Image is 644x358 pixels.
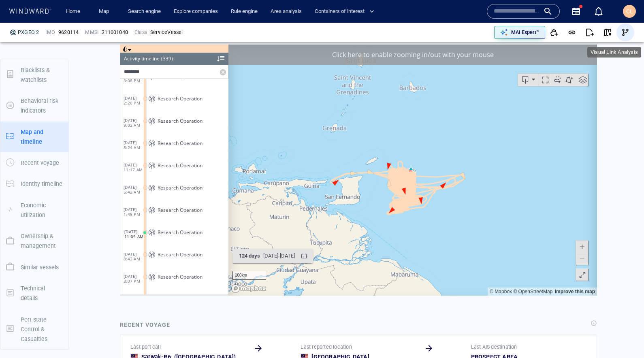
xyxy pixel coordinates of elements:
[4,229,25,239] span: [DATE] 3:07 PM
[545,23,563,41] button: Add to vessel list
[4,68,109,90] dl: [DATE] 9:02 AMResearch Operation
[471,343,517,351] p: Last AIS destination
[443,29,456,41] button: Create an AOI.
[21,127,63,147] p: Map and timeline
[0,173,68,194] button: Identity timeline
[0,278,68,309] button: Technical details
[150,29,183,36] div: ServiceVessel
[621,3,638,19] button: CL
[21,179,62,189] p: Identity timeline
[511,29,540,36] p: MAI Expert™
[431,29,443,41] div: Toggle vessel historical path
[4,201,109,224] dl: [DATE] 8:43 AMResearch Operation
[0,226,68,257] button: Ownership & management
[38,51,83,57] span: Research Operation
[18,29,39,36] div: PXGEO 2
[0,289,68,296] a: Technical details
[443,29,456,41] div: tooltips.createAOI
[38,229,83,235] span: Research Operation
[111,239,147,249] a: Mapbox logo
[10,29,16,36] div: USG Demo defined risk: indication
[134,29,147,36] p: Class
[0,121,68,153] button: Map and timeline
[4,29,25,38] span: [DATE] 3:08 PM
[38,96,83,102] span: Research Operation
[92,4,118,19] button: Map
[393,244,433,250] a: OpenStreetMap
[418,29,431,41] div: Focus on vessel path
[4,8,40,20] div: Activity timeline
[4,162,25,172] span: [DATE] 1:45 PM
[58,29,79,36] span: 9620114
[130,343,161,351] p: Last port call
[0,180,68,188] a: Identity timeline
[0,152,68,173] button: Recent voyage
[311,4,381,19] button: Containers of interest
[38,185,83,191] span: Research Operation
[142,205,177,218] div: [DATE] - [DATE]
[21,200,63,220] p: Economic utilization
[267,4,305,19] a: Area analysis
[4,90,109,112] dl: [DATE] 8:24 AMResearch Operation
[0,309,68,350] button: Port state Control & Casualties
[102,29,128,36] div: 311001040
[398,29,418,41] button: Export vessel information
[4,73,25,83] span: [DATE] 9:02 AM
[85,29,98,36] p: MMSI
[21,231,63,251] p: Ownership & management
[0,325,68,332] a: Port state Control & Casualties
[96,4,115,19] a: Map
[38,29,83,35] span: Research Operation
[38,207,83,213] span: Research Operation
[0,257,68,278] button: Similar vessels
[4,23,109,45] dl: [DATE] 3:08 PMResearch Operation
[4,157,109,179] dl: [DATE] 1:45 PMResearch Operation
[610,322,638,352] iframe: Chat
[4,185,26,194] span: [DATE] 11:09 AM
[435,244,475,250] a: Improve this map
[0,263,68,271] a: Similar vessels
[0,102,68,109] a: Behavioral risk indicators
[456,29,468,41] div: Toggle map information layers
[41,8,53,20] div: (339)
[4,96,25,105] span: [DATE] 8:24 AM
[4,179,109,201] dl: [DATE] 11:09 AMResearch Operation
[21,65,63,85] p: Blacklists & watchlists
[21,96,63,116] p: Behavioral risk indicators
[4,140,25,150] span: [DATE] 5:42 AM
[38,140,83,146] span: Research Operation
[228,4,261,19] button: Rule engine
[125,4,164,19] a: Search engine
[120,320,170,330] div: Recent voyage
[45,29,55,36] p: IMO
[63,4,83,19] a: Home
[4,134,109,157] dl: [DATE] 5:42 AMResearch Operation
[0,70,68,78] a: Blacklists & watchlists
[21,262,59,272] p: Similar vessels
[171,4,221,19] button: Explore companies
[0,90,68,121] button: Behavioral risk indicators
[38,118,83,124] span: Research Operation
[4,224,109,246] dl: [DATE] 3:07 PMResearch Operation
[0,206,68,213] a: Economic utilization
[38,73,83,79] span: Research Operation
[4,112,109,134] dl: [DATE] 11:17 AMResearch Operation
[594,6,603,16] div: Notification center
[4,118,25,128] span: [DATE] 11:17 AM
[38,162,83,168] span: Research Operation
[21,158,59,168] p: Recent voyage
[301,343,352,351] p: Last reported location
[60,4,86,19] button: Home
[113,227,146,235] div: 100km
[315,7,374,16] span: Containers of interest
[4,45,109,68] dl: [DATE] 2:20 PMResearch Operation
[0,60,68,91] button: Blacklists & watchlists
[4,51,25,61] span: [DATE] 2:20 PM
[21,315,63,344] p: Port state Control & Casualties
[0,159,68,166] a: Recent voyage
[599,23,616,41] button: View on map
[494,26,545,39] button: MAI Expert™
